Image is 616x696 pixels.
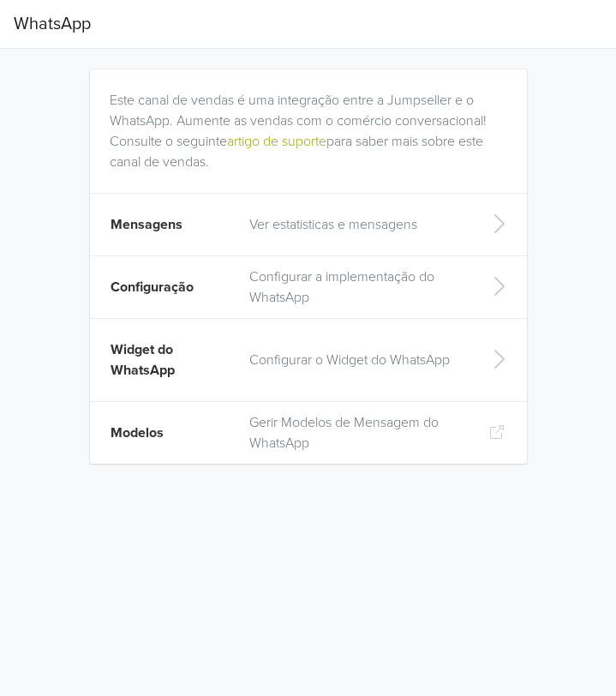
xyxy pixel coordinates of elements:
[249,214,462,235] p: Ver estatisticas e mensagens
[111,279,194,296] span: Configuração
[249,412,462,453] p: Gerir Modelos de Mensagem do WhatsApp
[111,216,182,233] span: Mensagens
[249,350,462,370] p: Configurar o Widget do WhatsApp
[111,424,164,441] span: Modelos
[111,341,175,379] span: Widget do WhatsApp
[227,133,326,150] a: artigo de suporte
[14,7,91,41] span: WhatsApp
[249,267,462,308] p: Configurar a implementação do WhatsApp
[110,69,514,172] div: Este canal de vendas é uma integração entre a Jumpseller e o WhatsApp. Aumente as vendas com o co...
